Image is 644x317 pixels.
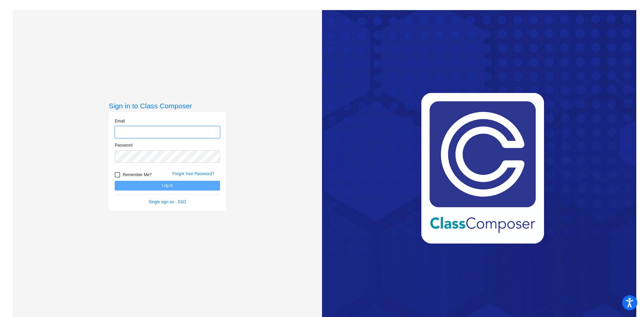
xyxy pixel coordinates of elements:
label: Email [115,118,125,124]
a: Single sign on - SSO [149,200,186,204]
a: Forgot Your Password? [172,171,214,176]
label: Password [115,142,132,148]
button: Log In [115,181,220,191]
h3: Sign in to Class Composer [109,102,226,110]
span: Remember Me? [123,171,152,179]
